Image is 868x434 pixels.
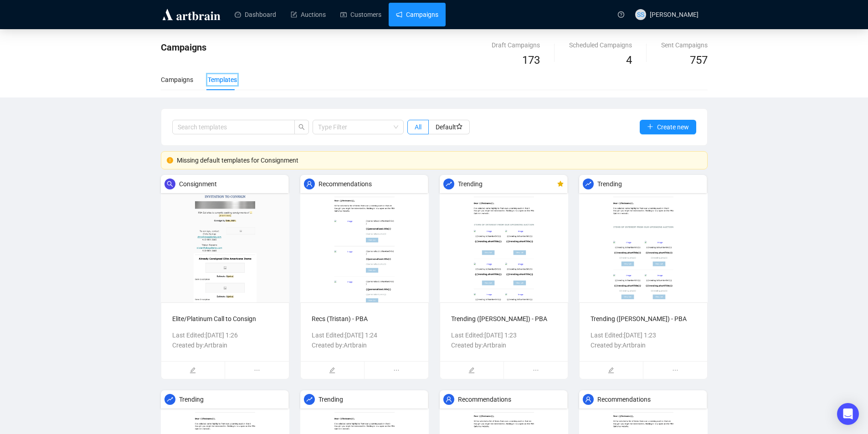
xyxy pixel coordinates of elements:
span: 757 [690,54,708,66]
span: rise [306,396,313,403]
span: user [585,396,591,403]
img: 5ff49677ee0d339927ba4f4e [440,175,568,302]
span: edit [329,367,335,373]
span: rise [446,181,452,187]
span: question-circle [618,11,624,18]
p: Last Edited: [DATE] 1:24 [312,330,417,340]
span: Trending [179,394,204,404]
p: Trending ([PERSON_NAME]) - PBA [451,314,557,324]
span: 173 [522,54,540,66]
span: ellipsis [504,362,568,379]
a: Auctions [291,3,326,26]
p: Trending ([PERSON_NAME]) - PBA [591,314,696,324]
span: SS [637,10,644,20]
span: Trending [597,179,622,189]
div: Open Intercom Messenger [837,403,859,425]
span: search [167,181,173,187]
span: edit [190,367,196,373]
span: user [306,181,313,187]
p: Last Edited: [DATE] 1:23 [591,330,696,340]
span: Campaigns [161,42,206,53]
p: Created by: Artbrain [312,340,417,350]
span: All [415,123,421,131]
div: Draft Campaigns [492,40,540,50]
span: Trending [458,179,483,189]
span: user [446,396,452,403]
span: rise [585,181,591,187]
div: Scheduled Campaigns [569,40,632,50]
a: Campaigns [396,3,438,26]
button: Create new [640,120,696,134]
span: ellipsis [225,362,289,379]
p: Last Edited: [DATE] 1:23 [451,330,557,340]
span: Recommendations [458,394,511,404]
span: ellipsis [643,362,707,379]
p: Last Edited: [DATE] 1:26 [172,330,278,340]
p: Recs (Tristan) - PBA [312,314,417,324]
img: 6005bee1b5b89b4154642207 [579,175,708,302]
p: Created by: Artbrain [591,340,696,350]
p: Created by: Artbrain [172,340,278,350]
span: Default [436,123,462,131]
span: [PERSON_NAME] [650,11,699,18]
span: Recommendations [318,179,372,189]
input: Search templates [172,120,295,134]
img: 5ff49677ee0d339927ba4f4f [300,175,429,302]
a: Dashboard [235,3,276,26]
div: Campaigns [161,75,193,85]
span: star [456,123,462,130]
span: Trending [318,394,343,404]
div: Sent Campaigns [661,40,708,50]
span: Create new [657,122,689,132]
span: star [557,181,564,187]
img: logo [161,7,222,22]
span: plus [647,123,653,130]
span: edit [468,367,475,373]
span: exclamation-circle [167,157,173,163]
span: rise [167,396,173,403]
span: edit [608,367,614,373]
span: Consignment [179,179,217,189]
img: 60d9771ae7dc7b313de5f97f [161,175,289,302]
p: Created by: Artbrain [451,340,557,350]
div: Templates [208,75,237,85]
span: search [298,124,305,130]
p: Elite/Platinum Call to Consign [172,314,278,324]
span: Recommendations [597,394,651,404]
span: 4 [626,54,632,66]
a: Customers [340,3,381,26]
span: ellipsis [365,362,428,379]
div: Missing default templates for Consignment [177,155,702,165]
